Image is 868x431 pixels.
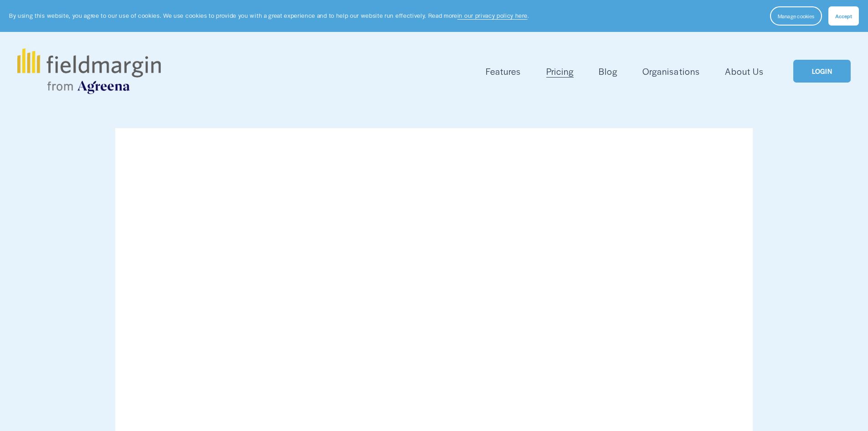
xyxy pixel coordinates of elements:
span: Accept [835,12,852,20]
a: Pricing [546,64,574,79]
a: folder dropdown [486,64,521,79]
span: Features [486,65,521,78]
span: Manage cookies [778,12,814,20]
img: fieldmargin.com [17,48,160,94]
a: LOGIN [793,60,851,83]
button: Manage cookies [770,6,822,26]
p: By using this website, you agree to our use of cookies. We use cookies to provide you with a grea... [9,11,529,20]
button: Accept [828,6,859,26]
a: Organisations [642,64,699,79]
a: Blog [599,64,617,79]
a: About Us [725,64,764,79]
a: in our privacy policy here [457,11,528,20]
